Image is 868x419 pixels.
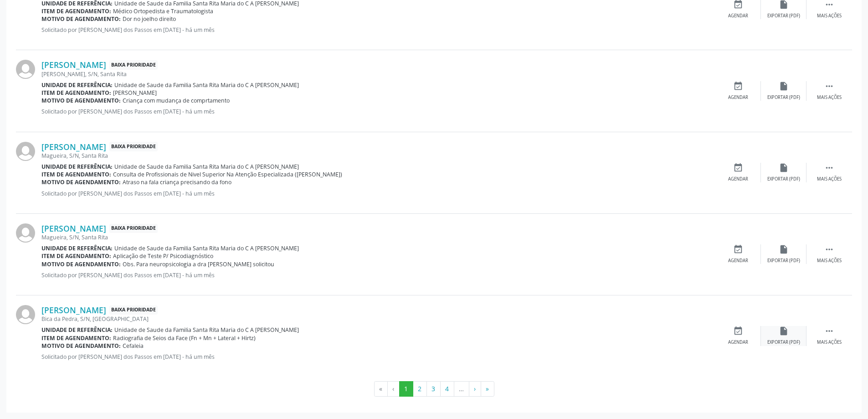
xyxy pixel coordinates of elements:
[399,381,413,397] button: Go to page 1
[779,326,789,336] i: insert_drive_file
[41,260,121,268] b: Motivo de agendamento:
[41,7,111,15] b: Item de agendamento:
[824,326,834,336] i: 
[41,26,715,34] p: Solicitado por [PERSON_NAME] dos Passos em [DATE] - há um mês
[767,258,800,264] div: Exportar (PDF)
[824,81,834,91] i: 
[728,339,748,346] div: Agendar
[728,176,748,182] div: Agendar
[16,381,852,397] ul: Pagination
[733,244,743,254] i: event_available
[113,171,342,178] span: Consulta de Profissionais de Nivel Superior Na Atenção Especializada ([PERSON_NAME])
[41,60,106,70] a: [PERSON_NAME]
[109,142,158,151] span: Baixa Prioridade
[109,60,158,70] span: Baixa Prioridade
[41,70,715,78] div: [PERSON_NAME], S/N, Santa Rita
[114,326,299,334] span: Unidade de Saude da Familia Santa Rita Maria do C A [PERSON_NAME]
[767,94,800,101] div: Exportar (PDF)
[123,178,231,186] span: Atraso na fala criança precisando da fono
[41,271,715,279] p: Solicitado por [PERSON_NAME] dos Passos em [DATE] - há um mês
[41,142,106,152] a: [PERSON_NAME]
[469,381,481,397] button: Go to next page
[779,81,789,91] i: insert_drive_file
[113,334,256,342] span: Radiografia de Seios da Face (Fn + Mn + Lateral + Hirtz)
[817,13,842,19] div: Mais ações
[41,97,121,104] b: Motivo de agendamento:
[817,258,842,264] div: Mais ações
[114,81,299,89] span: Unidade de Saude da Familia Santa Rita Maria do C A [PERSON_NAME]
[114,163,299,171] span: Unidade de Saude da Familia Santa Rita Maria do C A [PERSON_NAME]
[767,13,800,19] div: Exportar (PDF)
[41,342,121,350] b: Motivo de agendamento:
[779,244,789,254] i: insert_drive_file
[817,339,842,346] div: Mais ações
[728,13,748,19] div: Agendar
[123,97,230,104] span: Criança com mudança de comprtamento
[41,233,715,241] div: Magueira, S/N, Santa Rita
[767,176,800,182] div: Exportar (PDF)
[817,94,842,101] div: Mais ações
[413,381,427,397] button: Go to page 2
[113,252,213,260] span: Aplicação de Teste P/ Psicodiagnóstico
[733,163,743,173] i: event_available
[41,190,715,197] p: Solicitado por [PERSON_NAME] dos Passos em [DATE] - há um mês
[481,381,494,397] button: Go to last page
[16,142,35,161] img: img
[41,244,113,252] b: Unidade de referência:
[41,89,111,97] b: Item de agendamento:
[41,334,111,342] b: Item de agendamento:
[779,163,789,173] i: insert_drive_file
[41,152,715,160] div: Magueira, S/N, Santa Rita
[123,342,144,350] span: Cefaleia
[41,171,111,178] b: Item de agendamento:
[16,223,35,243] img: img
[41,305,106,315] a: [PERSON_NAME]
[41,315,715,323] div: Bica da Pedra, S/N, [GEOGRAPHIC_DATA]
[114,244,299,252] span: Unidade de Saude da Familia Santa Rita Maria do C A [PERSON_NAME]
[16,60,35,79] img: img
[41,81,113,89] b: Unidade de referência:
[41,108,715,115] p: Solicitado por [PERSON_NAME] dos Passos em [DATE] - há um mês
[426,381,441,397] button: Go to page 3
[824,163,834,173] i: 
[41,252,111,260] b: Item de agendamento:
[767,339,800,346] div: Exportar (PDF)
[41,353,715,361] p: Solicitado por [PERSON_NAME] dos Passos em [DATE] - há um mês
[733,326,743,336] i: event_available
[41,15,121,23] b: Motivo de agendamento:
[824,244,834,254] i: 
[440,381,454,397] button: Go to page 4
[113,89,157,97] span: [PERSON_NAME]
[123,260,274,268] span: Obs. Para neuropsicologia a dra [PERSON_NAME] solicitou
[109,224,158,233] span: Baixa Prioridade
[109,305,158,315] span: Baixa Prioridade
[728,94,748,101] div: Agendar
[41,163,113,171] b: Unidade de referência:
[123,15,176,23] span: Dor no joelho direito
[817,176,842,182] div: Mais ações
[16,305,35,324] img: img
[728,258,748,264] div: Agendar
[113,7,213,15] span: Médico Ortopedista e Traumatologista
[41,326,113,334] b: Unidade de referência:
[41,178,121,186] b: Motivo de agendamento:
[41,223,106,233] a: [PERSON_NAME]
[733,81,743,91] i: event_available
